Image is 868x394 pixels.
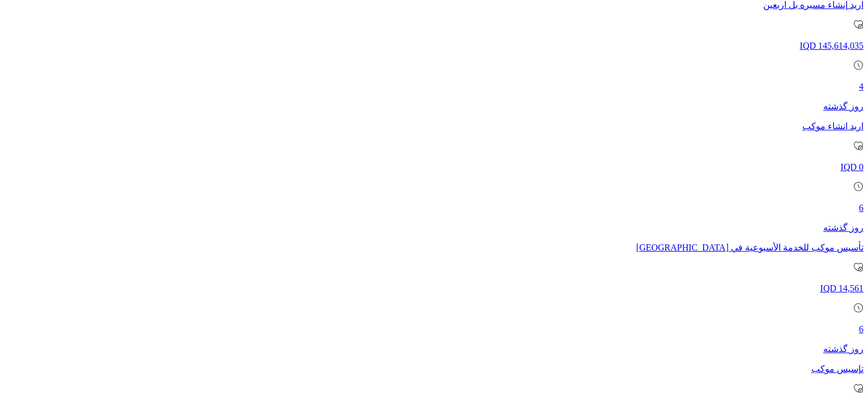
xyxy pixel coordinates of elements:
[5,121,863,233] a: projectاريد انشاء موكب0 IQD6روز گذشته
[5,344,863,354] p: روز گذشته
[5,242,863,253] p: تأسيس موكب للخدمة الأسبوعية في [GEOGRAPHIC_DATA]
[5,121,863,132] p: اريد انشاء موكب
[5,324,863,334] p: 6
[5,82,863,92] p: 4
[5,283,863,294] p: 14,561 IQD
[5,162,863,172] p: 0 IQD
[5,41,863,51] p: 145,614,035 IQD
[5,242,863,354] a: projectتأسيس موكب للخدمة الأسبوعية في [GEOGRAPHIC_DATA]14,561 IQD6روز گذشته
[5,203,863,213] p: 6
[5,222,863,233] p: روز گذشته
[5,363,863,374] p: تإسيس موكب
[5,101,863,112] p: روز گذشته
